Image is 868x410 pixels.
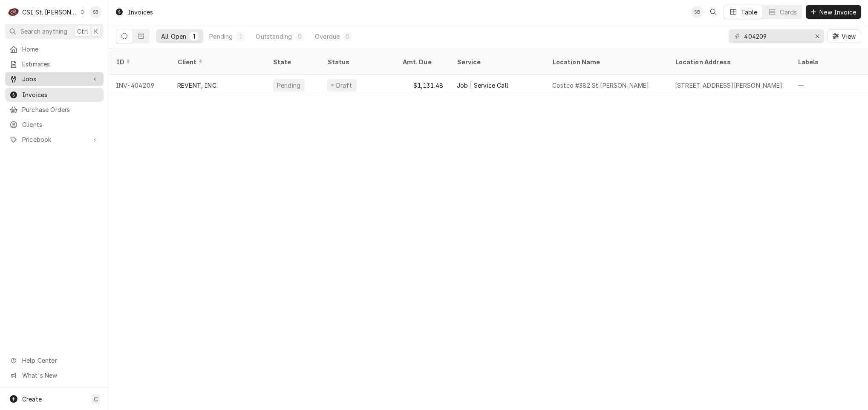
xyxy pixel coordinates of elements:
[345,32,350,41] div: 0
[395,75,450,95] div: $1,131.48
[5,24,104,39] button: Search anythingCtrlK
[22,396,42,403] span: Create
[177,57,257,66] div: Client
[238,32,243,41] div: 1
[22,90,99,99] span: Invoices
[177,81,216,90] div: REVENT, INC
[5,368,104,382] a: Go to What's New
[256,32,292,41] div: Outstanding
[22,60,99,69] span: Estimates
[94,395,98,404] span: C
[89,6,101,18] div: SB
[22,105,99,114] span: Purchase Orders
[691,6,703,18] div: Shayla Bell's Avatar
[840,32,857,41] span: View
[5,57,104,71] a: Estimates
[5,103,104,117] a: Purchase Orders
[22,371,98,380] span: What's New
[327,57,387,66] div: Status
[209,32,233,41] div: Pending
[22,45,99,54] span: Home
[161,32,186,41] div: All Open
[5,88,104,102] a: Invoices
[691,6,703,18] div: SB
[552,81,649,90] div: Costco #382 St [PERSON_NAME]
[675,81,783,90] div: [STREET_ADDRESS][PERSON_NAME]
[741,8,758,17] div: Table
[276,81,301,90] div: Pending
[675,57,782,66] div: Location Address
[5,72,104,86] a: Go to Jobs
[94,27,98,36] span: K
[8,6,20,18] div: CSI St. Louis's Avatar
[116,57,162,66] div: ID
[5,132,104,146] a: Go to Pricebook
[89,6,101,18] div: Shayla Bell's Avatar
[20,27,67,36] span: Search anything
[191,32,196,41] div: 1
[552,57,660,66] div: Location Name
[402,57,441,66] div: Amt. Due
[8,6,20,18] div: C
[22,120,99,129] span: Clients
[22,75,87,83] span: Jobs
[22,8,78,17] div: CSI St. [PERSON_NAME]
[335,81,353,90] div: Draft
[457,57,537,66] div: Service
[5,118,104,132] a: Clients
[810,29,824,43] button: Erase input
[273,57,314,66] div: State
[109,75,170,95] div: INV-404209
[780,8,797,17] div: Cards
[828,29,861,43] button: View
[707,5,720,19] button: Open search
[22,135,87,144] span: Pricebook
[806,5,861,19] button: New Invoice
[22,356,98,365] span: Help Center
[818,8,858,17] span: New Invoice
[315,32,340,41] div: Overdue
[297,32,302,41] div: 0
[5,42,104,56] a: Home
[457,81,508,90] div: Job | Service Call
[744,29,808,43] input: Keyword search
[77,27,88,36] span: Ctrl
[5,353,104,367] a: Go to Help Center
